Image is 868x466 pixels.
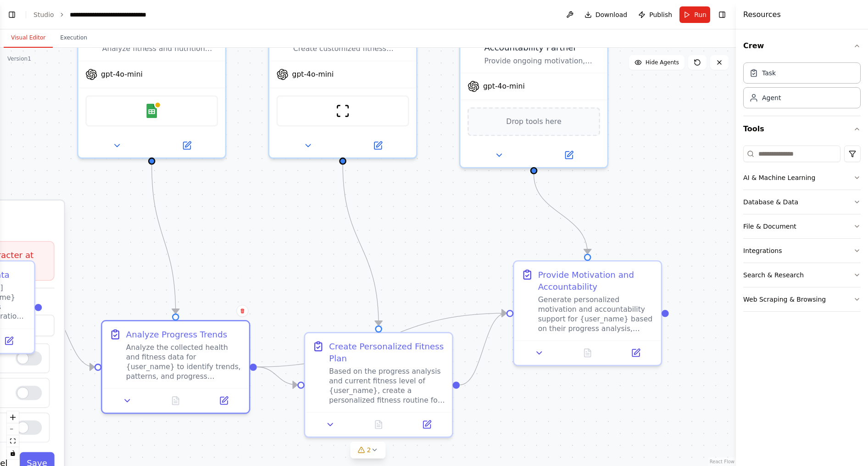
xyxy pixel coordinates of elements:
div: Provide Motivation and AccountabilityGenerate personalized motivation and accountability support ... [513,260,662,366]
button: No output available [562,346,613,360]
span: Drop tools here [506,116,561,128]
g: Edge from cba25914-88b6-4e5c-a435-ca7420621594 to c391a326-52ad-4580-8ffe-59e0e3392c32 [257,361,297,391]
img: Google Sheets [145,104,159,118]
button: File & Document [743,214,861,238]
button: Visual Editor [4,28,53,48]
button: Hide Agents [629,55,684,70]
div: Provide Motivation and Accountability [538,269,654,292]
div: Crew [743,59,861,116]
nav: breadcrumb [33,10,170,19]
g: Edge from f8ce27e2-d4d3-400c-b505-891a2aa3f614 to c391a326-52ad-4580-8ffe-59e0e3392c32 [337,165,384,326]
g: Edge from c391a326-52ad-4580-8ffe-59e0e3392c32 to edb3b46e-156c-4383-8659-dbddb5ef25a3 [460,307,506,391]
div: Analyze fitness and nutrition data to identify patterns, trends, and progress indicators for {use... [102,44,218,54]
div: AI & Machine Learning [743,173,815,182]
button: zoom in [7,411,19,423]
button: Open in side panel [344,138,412,152]
button: No output available [353,417,404,432]
button: Open in side panel [203,393,244,408]
div: Version 1 [7,55,31,62]
button: Open in side panel [615,346,656,360]
button: Delete node [236,305,248,317]
div: Analyze the collected health and fitness data for {user_name} to identify trends, patterns, and p... [126,343,242,381]
button: Open in side panel [153,138,220,152]
div: Tools [743,142,861,319]
div: Analyze Progress TrendsAnalyze the collected health and fitness data for {user_name} to identify ... [101,320,250,414]
div: React Flow controls [7,411,19,459]
g: Edge from d7b31695-f4b6-460a-a7e9-9c765e046384 to cba25914-88b6-4e5c-a435-ca7420621594 [42,301,95,373]
span: Publish [649,10,672,19]
button: Publish [634,6,676,23]
div: Web Scraping & Browsing [743,295,826,304]
button: zoom out [7,423,19,435]
a: React Flow attribution [710,459,734,464]
span: gpt-4o-mini [483,82,525,91]
button: Crew [743,33,861,59]
span: 2 [367,445,371,455]
div: Motivation and Accountability Partner [484,30,600,54]
button: Tools [743,116,861,142]
div: Create Personalized Fitness PlanBased on the progress analysis and current fitness level of {user... [304,332,453,438]
button: fit view [7,435,19,447]
button: Open in side panel [406,417,447,432]
button: Run [679,6,710,23]
button: Search & Research [743,263,861,287]
div: Generate personalized motivation and accountability support for {user_name} based on their progre... [538,295,654,333]
div: Based on the progress analysis and current fitness level of {user_name}, create a personalized fi... [329,367,445,405]
button: Web Scraping & Browsing [743,287,861,311]
button: No output available [150,393,201,408]
div: Analyze Progress Trends [126,328,227,340]
span: gpt-4o-mini [101,70,143,79]
button: Integrations [743,239,861,263]
button: Download [581,6,631,23]
g: Edge from d824d653-1f1b-4f88-b096-6b49733b6ccd to edb3b46e-156c-4383-8659-dbddb5ef25a3 [528,174,594,254]
button: AI & Machine Learning [743,166,861,190]
div: Motivation and Accountability PartnerProvide ongoing motivation, encouragement, and accountabilit... [459,21,608,168]
button: Open in side panel [535,148,602,162]
div: Task [762,68,776,78]
button: 2 [351,442,386,459]
g: Edge from 0716ed0c-e5ec-44b6-82a0-4fb13dde8e86 to cba25914-88b6-4e5c-a435-ca7420621594 [146,165,182,314]
button: Hide right sidebar [716,8,729,21]
div: Create customized fitness routines and workout plans for {user_name} based on their goals, curren... [293,44,409,54]
div: Create Personalized Fitness Plan [329,340,445,364]
div: Database & Data [743,197,798,207]
div: File & Document [743,222,796,231]
img: ScrapeWebsiteTool [336,104,350,118]
g: Edge from cba25914-88b6-4e5c-a435-ca7420621594 to edb3b46e-156c-4383-8659-dbddb5ef25a3 [257,307,506,373]
span: Run [694,10,707,19]
button: toggle interactivity [7,447,19,459]
div: Analyze fitness and nutrition data to identify patterns, trends, and progress indicators for {use... [77,21,226,158]
a: Studio [33,11,54,18]
span: Hide Agents [645,59,679,66]
button: Database & Data [743,190,861,214]
span: gpt-4o-mini [292,70,334,79]
h4: Resources [743,9,781,20]
div: Integrations [743,246,782,255]
div: Agent [762,93,781,102]
div: Search & Research [743,270,804,280]
button: Execution [53,28,95,48]
div: Provide ongoing motivation, encouragement, and accountability support for {user_name} to help the... [484,56,600,66]
span: Download [595,10,628,19]
div: Create customized fitness routines and workout plans for {user_name} based on their goals, curren... [268,21,417,158]
button: Show left sidebar [6,8,18,21]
